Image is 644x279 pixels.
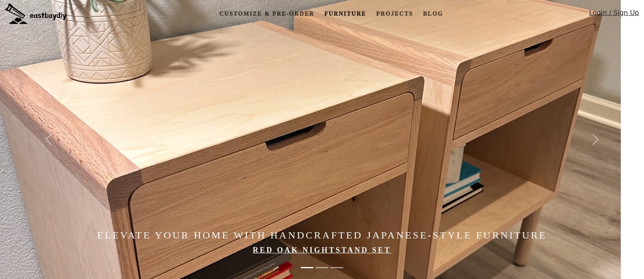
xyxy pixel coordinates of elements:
button: Elevate Your Home with Handcrafted Japanese-Style Furniture [331,263,343,272]
button: Made in the Bay Area [316,263,328,272]
button: Elevate Your Home with Handcrafted Japanese-Style Furniture [301,263,313,272]
img: eastbaydiy [5,3,67,24]
a: Blog [420,6,446,22]
a: Customize & Pre-order [216,6,317,22]
a: Furniture [321,6,369,22]
a: Projects [373,6,416,22]
a: Login / Sign Up [589,8,639,22]
h4: Elevate Your Home with Handcrafted Japanese-Style Furniture [97,229,547,241]
a: Red Oak Nightstand Set [253,246,391,254]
